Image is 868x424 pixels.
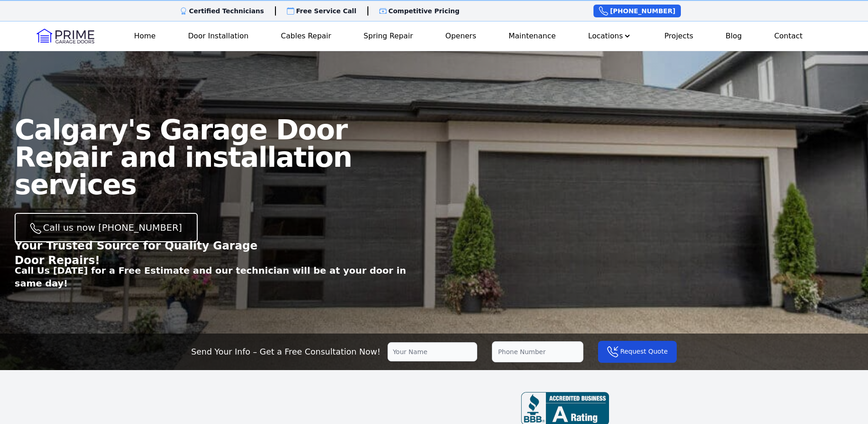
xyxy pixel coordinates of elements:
[15,238,278,268] p: Your Trusted Source for Quality Garage Door Repairs!
[388,342,477,361] input: Your Name
[15,114,352,201] span: Calgary's Garage Door Repair and installation services
[130,27,159,45] a: Home
[189,6,264,16] p: Certified Technicians
[593,5,681,17] a: [PHONE_NUMBER]
[15,213,198,242] a: Call us now [PHONE_NUMBER]
[492,341,583,362] input: Phone Number
[296,6,356,16] p: Free Service Call
[191,345,381,358] p: Send Your Info – Get a Free Consultation Now!
[598,341,677,363] button: Request Quote
[184,27,252,45] a: Door Installation
[442,27,480,45] a: Openers
[360,27,417,45] a: Spring Repair
[771,27,806,45] a: Contact
[505,27,560,45] a: Maintenance
[37,29,94,43] img: Logo
[661,27,697,45] a: Projects
[584,27,636,45] button: Locations
[277,27,335,45] a: Cables Repair
[15,264,434,290] p: Call Us [DATE] for a Free Estimate and our technician will be at your door in same day!
[388,6,460,16] p: Competitive Pricing
[722,27,745,45] a: Blog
